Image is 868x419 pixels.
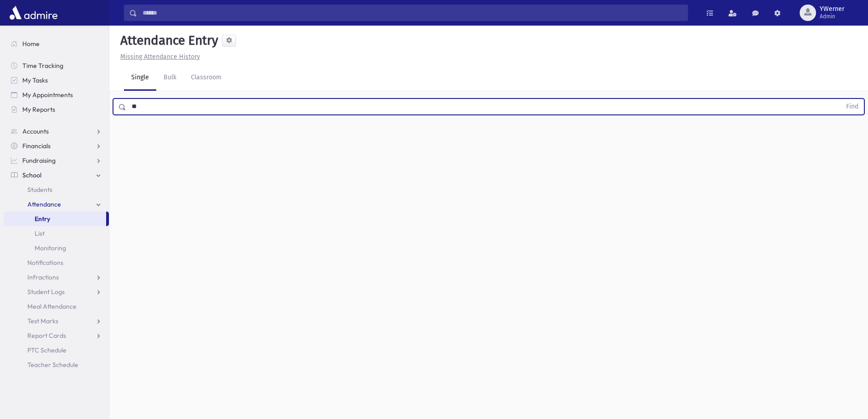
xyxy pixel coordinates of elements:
[4,328,109,343] a: Report Cards
[22,105,55,114] span: My Reports
[22,171,41,179] span: School
[4,314,109,328] a: Test Marks
[35,229,45,238] span: List
[117,53,200,61] a: Missing Attendance History
[35,244,66,252] span: Monitoring
[120,53,200,61] u: Missing Attendance History
[4,299,109,314] a: Meal Attendance
[156,65,184,91] a: Bulk
[4,343,109,357] a: PTC Schedule
[4,36,109,51] a: Home
[4,58,109,73] a: Time Tracking
[35,215,50,223] span: Entry
[4,153,109,168] a: Fundraising
[4,255,109,270] a: Notifications
[27,361,78,369] span: Teacher Schedule
[4,241,109,255] a: Monitoring
[4,182,109,197] a: Students
[841,99,864,114] button: Find
[4,285,109,299] a: Student Logs
[4,212,106,226] a: Entry
[22,40,40,48] span: Home
[4,102,109,117] a: My Reports
[27,346,67,354] span: PTC Schedule
[4,88,109,102] a: My Appointments
[4,270,109,285] a: Infractions
[4,357,109,372] a: Teacher Schedule
[22,142,51,150] span: Financials
[27,186,52,194] span: Students
[27,302,77,310] span: Meal Attendance
[22,62,63,70] span: Time Tracking
[27,288,65,296] span: Student Logs
[820,5,844,13] span: YWerner
[22,156,56,165] span: Fundraising
[27,317,58,325] span: Test Marks
[7,4,60,22] img: AdmirePro
[4,139,109,153] a: Financials
[137,5,688,21] input: Search
[820,13,844,20] span: Admin
[22,76,48,84] span: My Tasks
[4,73,109,88] a: My Tasks
[124,65,156,91] a: Single
[184,65,229,91] a: Classroom
[27,273,59,281] span: Infractions
[27,331,66,340] span: Report Cards
[4,124,109,139] a: Accounts
[4,226,109,241] a: List
[117,33,218,48] h5: Attendance Entry
[27,259,63,267] span: Notifications
[4,197,109,212] a: Attendance
[22,91,73,99] span: My Appointments
[4,168,109,182] a: School
[22,127,49,135] span: Accounts
[27,200,61,208] span: Attendance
